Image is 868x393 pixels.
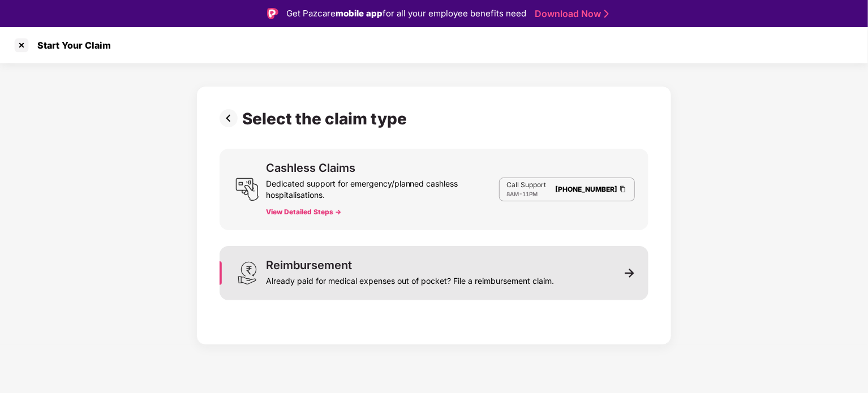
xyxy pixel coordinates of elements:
p: Call Support [506,180,546,189]
img: svg+xml;base64,PHN2ZyBpZD0iUHJldi0zMngzMiIgeG1sbnM9Imh0dHA6Ly93d3cudzMub3JnLzIwMDAvc3ZnIiB3aWR0aD... [220,109,242,127]
div: Reimbursement [266,260,352,271]
span: 11PM [522,191,538,197]
img: Stroke [604,8,609,20]
div: Start Your Claim [31,40,111,51]
span: 8AM [506,191,519,197]
div: Dedicated support for emergency/planned cashless hospitalisations. [266,174,499,201]
div: Cashless Claims [266,162,355,174]
div: - [506,189,546,198]
img: Clipboard Icon [618,184,628,194]
img: svg+xml;base64,PHN2ZyB3aWR0aD0iMjQiIGhlaWdodD0iMzEiIHZpZXdCb3g9IjAgMCAyNCAzMSIgZmlsbD0ibm9uZSIgeG... [235,261,259,285]
div: Already paid for medical expenses out of pocket? File a reimbursement claim. [266,271,554,287]
strong: mobile app [336,8,383,19]
div: Select the claim type [242,109,411,128]
button: View Detailed Steps -> [266,208,341,217]
img: Logo [267,8,278,19]
a: [PHONE_NUMBER] [555,185,617,193]
img: svg+xml;base64,PHN2ZyB3aWR0aD0iMjQiIGhlaWdodD0iMjUiIHZpZXdCb3g9IjAgMCAyNCAyNSIgZmlsbD0ibm9uZSIgeG... [235,178,259,201]
img: svg+xml;base64,PHN2ZyB3aWR0aD0iMTEiIGhlaWdodD0iMTEiIHZpZXdCb3g9IjAgMCAxMSAxMSIgZmlsbD0ibm9uZSIgeG... [625,268,635,278]
div: Get Pazcare for all your employee benefits need [286,7,526,20]
a: Download Now [535,8,605,20]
